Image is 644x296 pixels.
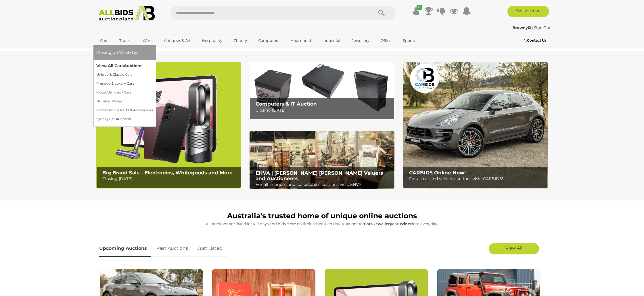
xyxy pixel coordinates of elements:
[99,240,151,257] a: Upcoming Auctions
[364,221,373,226] strong: Cars
[102,170,233,176] b: Big Brand Sale - Electronics, Whitegoods and More
[319,36,344,45] a: Industrial
[532,25,533,30] span: |
[250,131,394,189] a: EHVA | Evans Hastings Valuers and Auctioneers EHVA | [PERSON_NAME] [PERSON_NAME] Valuers and Auct...
[254,36,283,45] a: Computers
[250,131,394,189] img: EHVA | Evans Hastings Valuers and Auctioneers
[256,170,383,181] b: EHVA | [PERSON_NAME] [PERSON_NAME] Valuers and Auctioneers
[160,36,194,45] a: Antiques & Art
[377,36,395,45] a: Office
[367,6,396,20] button: Search
[412,6,420,16] a: ✔
[152,240,192,257] a: Past Auctions
[256,107,391,114] p: Closing [DATE]
[96,62,241,188] a: Big Brand Sale - Electronics, Whitegoods and More Big Brand Sale - Electronics, Whitegoods and Mo...
[96,62,241,188] img: Big Brand Sale - Electronics, Whitegoods and More
[99,212,545,220] h1: Australia's trusted home of unique online auctions
[403,62,548,188] a: CARBIDS Online Now! CARBIDS Online Now! For all car and vehicle auctions visit: CARBIDS!
[489,243,539,254] a: View All
[505,245,522,251] span: View All
[99,221,545,227] p: All Auctions are listed for 4-7 days and bids close on their scheduled day. Auctions for , and cl...
[409,175,545,182] p: For all car and vehicle auctions visit: CARBIDS!
[287,36,315,45] a: Household
[399,36,418,45] a: Sports
[512,25,531,30] strong: Browny
[348,36,373,45] a: Jewellery
[400,221,410,226] strong: Wine
[250,62,394,120] img: Computers & IT Auction
[512,25,532,30] a: Browny
[534,25,551,30] a: Sign Out
[524,37,548,44] a: Contact Us
[139,36,156,45] a: Wine
[409,170,466,176] b: CARBIDS Online Now!
[417,5,422,10] i: ✔
[193,240,227,257] a: Just Listed
[373,221,392,226] strong: Jewellery
[403,62,548,188] img: CARBIDS Online Now!
[507,6,549,17] a: Sell with us
[256,181,391,188] p: For all antiques and collectables auctions visit: EHVA
[256,101,317,107] b: Computers & IT Auction
[95,6,158,22] img: Allbids.com.au
[250,62,394,120] a: Computers & IT Auction Computers & IT Auction Closing [DATE]
[198,36,226,45] a: Hospitality
[524,38,546,42] b: Contact Us
[116,36,135,45] a: Trucks
[102,175,238,182] p: Closing [DATE]
[96,36,112,45] a: Cars
[230,36,251,45] a: Charity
